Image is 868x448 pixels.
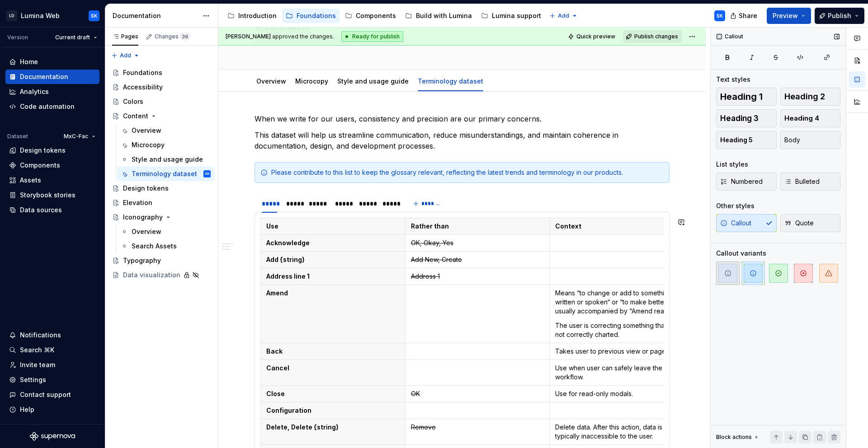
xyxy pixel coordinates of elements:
div: Overview [253,71,290,90]
button: Body [780,131,841,149]
span: Current draft [55,34,90,41]
div: Build with Lumina [416,11,472,20]
span: Add [558,12,569,19]
span: Heading 2 [784,92,825,101]
s: OK, Okay, Yes [411,239,453,247]
div: Callout variants [716,249,766,258]
div: Introduction [238,11,277,20]
a: Settings [5,373,99,387]
span: 36 [180,33,190,40]
div: SK [717,12,723,19]
div: Microcopy [132,140,165,149]
a: Colors [108,94,214,109]
div: Page tree [108,65,214,282]
button: Numbered [716,173,777,191]
div: Other styles [716,201,755,210]
button: Add [547,9,580,22]
div: Data sources [20,205,62,215]
div: Documentation [20,72,68,81]
p: Address line 1 [266,272,400,281]
a: Introduction [224,9,280,23]
div: Contact support [20,390,71,399]
button: Current draft [51,31,101,44]
span: Add [120,52,131,59]
a: Analytics [5,84,99,99]
a: Accessibility [108,80,214,94]
div: Design tokens [20,146,66,155]
span: approved the changes. [226,33,334,40]
span: Heading 4 [784,114,819,123]
div: Search ⌘K [20,345,54,355]
div: Elevation [123,198,152,207]
div: Block actions [716,431,760,443]
a: Foundations [108,65,214,80]
div: Iconography [123,213,163,222]
p: When we write for our users, consistency and precision are our primary concerns. [255,113,670,124]
button: Heading 2 [780,88,841,106]
a: Iconography [108,210,214,224]
button: Help [5,402,99,417]
span: [PERSON_NAME] [226,33,271,40]
p: Use for read-only modals. [555,389,689,398]
p: Amend [266,289,400,298]
p: The user is correcting something that was not correctly charted. [555,321,689,339]
a: Components [341,9,400,23]
button: Bulleted [780,173,841,191]
div: Analytics [20,87,49,96]
div: Code automation [20,102,75,111]
a: Elevation [108,196,214,210]
p: Add {string} [266,255,400,264]
div: Text styles [716,75,750,84]
a: Design tokens [5,143,99,158]
button: Notifications [5,328,99,342]
div: Dataset [7,133,28,140]
p: Close [266,389,400,398]
a: Build with Lumina [401,9,476,23]
p: Use [266,222,400,231]
s: Remove [411,423,436,431]
a: Content [108,109,214,123]
a: Microcopy [117,138,214,152]
div: Foundations [297,11,336,20]
div: Changes [155,33,190,40]
a: Storybook stories [5,188,99,202]
div: LD [6,10,17,21]
button: LDLumina WebSK [2,6,103,25]
a: Typography [108,253,214,268]
p: Takes user to previous view or page. [555,347,689,356]
button: Share [726,8,763,24]
div: Please contribute to this list to keep the glossary relevant, reflecting the latest trends and te... [271,168,664,177]
div: List styles [716,160,748,169]
div: Storybook stories [20,191,75,200]
svg: Supernova Logo [30,432,75,441]
p: Cancel [266,364,400,373]
p: Delete data. After this action, data is typically inaccessible to the user. [555,423,689,441]
a: Style and usage guide [117,152,214,167]
div: Microcopy [292,71,332,90]
button: MxC-Fac [60,130,99,143]
p: Back [266,347,400,356]
div: Accessibility [123,83,163,92]
span: MxC-Fac [64,133,88,140]
p: This dataset will help us streamline communication, reduce misunderstandings, and maintain cohere... [255,130,670,151]
a: Style and usage guide [337,77,409,85]
button: Heading 1 [716,88,777,106]
p: Acknowledge [266,238,400,247]
a: Data sources [5,203,99,217]
a: Overview [256,77,286,85]
div: Style and usage guide [334,71,412,90]
button: Quote [780,214,841,232]
span: Body [784,135,800,145]
span: Publish [828,11,851,20]
button: Preview [767,8,811,24]
a: Home [5,55,99,69]
button: Contact support [5,387,99,402]
s: Address 1 [411,272,440,280]
div: Page tree [224,7,545,25]
div: SK [205,169,210,178]
button: Publish changes [623,30,682,43]
a: Documentation [5,70,99,84]
div: Lumina Web [21,11,60,20]
a: Components [5,158,99,173]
